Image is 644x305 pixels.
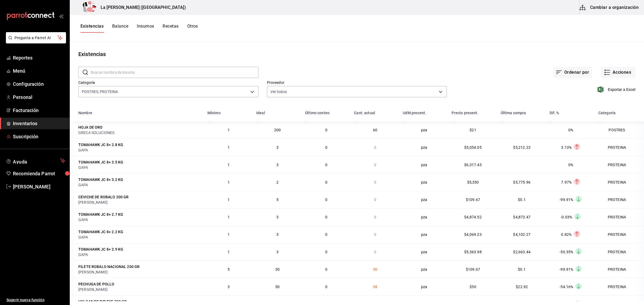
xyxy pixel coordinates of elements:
[163,24,178,33] button: Recetas
[325,250,327,254] span: 0
[228,267,230,271] span: 5
[59,14,63,18] button: open_drawer_menu
[403,111,426,115] div: UdM present.
[275,267,280,271] span: 30
[78,252,201,257] div: GAPA
[561,232,572,237] span: 0.82%
[276,145,279,150] span: 3
[325,163,327,167] span: 0
[513,215,530,219] span: $4,873.47
[400,156,448,173] td: pza
[13,107,65,114] span: Facturación
[374,215,376,219] span: 0
[559,250,573,254] span: -50.35%
[82,89,118,94] span: POSTRES, PROTEINA
[467,180,479,184] span: $5,350
[559,285,573,289] span: -54.16%
[78,269,132,275] div: [PERSON_NAME]
[276,232,279,237] span: 3
[325,145,327,150] span: 0
[228,198,230,202] span: 1
[78,247,123,252] div: TOMAHAWK JC 8+ 2.9 KG
[466,198,480,202] span: $109.67
[305,111,330,115] div: Último conteo
[325,285,327,289] span: 0
[374,232,376,237] span: 0
[516,285,528,289] span: $22.92
[325,198,327,202] span: 0
[91,67,258,78] input: Buscar nombre de insumo
[325,267,327,271] span: 0
[595,121,644,139] td: POSTRES
[374,163,376,167] span: 0
[559,198,573,202] span: -99.91%
[561,215,572,219] span: -0.03%
[400,261,448,278] td: pza
[78,147,201,153] div: GAPA
[14,35,58,41] span: Pregunta a Parrot AI
[276,180,279,184] span: 2
[325,215,327,219] span: 0
[78,235,201,240] div: GAPA
[13,67,65,75] span: Menú
[137,24,154,33] button: Insumos
[373,128,377,132] span: 60
[518,267,526,271] span: $0.1
[78,130,201,135] div: GRECA SOLUCIONES
[228,285,230,289] span: 3
[78,111,92,115] div: Nombre
[599,86,635,93] button: Exportar a Excel
[96,4,186,11] h3: La [PERSON_NAME] ([GEOGRAPHIC_DATA])
[276,163,279,167] span: 3
[595,243,644,261] td: PROTEINA
[595,208,644,226] td: PROTEINA
[112,24,128,33] button: Balance
[78,159,123,165] div: TOMAHAWK JC 8+ 3.5 KG
[13,54,65,61] span: Reportes
[464,145,481,150] span: $5,054.05
[78,200,132,205] div: [PERSON_NAME]
[598,111,616,115] div: Categoría
[228,180,230,184] span: 1
[325,232,327,237] span: 0
[400,139,448,156] td: pza
[13,158,58,164] span: Ayuda
[78,182,201,188] div: GAPA
[400,121,448,139] td: pza
[568,128,573,132] span: 0%
[550,111,559,115] div: Dif. %
[452,111,478,115] div: Precio present.
[400,278,448,295] td: pza
[464,232,481,237] span: $4,069.23
[561,180,572,184] span: 7.97%
[228,145,230,150] span: 1
[78,212,123,217] div: TOMAHAWK JC 8+ 2.7 KG
[276,198,279,202] span: 5
[400,208,448,226] td: pza
[595,173,644,191] td: PROTEINA
[501,111,526,115] div: Última compra
[276,250,279,254] span: 3
[400,191,448,208] td: pza
[78,177,123,182] div: TOMAHAWK JC 8+ 3.2 KG
[13,94,65,101] span: Personal
[513,232,530,237] span: $4,102.27
[561,145,572,150] span: 3.13%
[13,133,65,140] span: Suscripción
[4,39,66,44] a: Pregunta a Parrot AI
[78,50,106,58] div: Existencias
[595,191,644,208] td: PROTEINA
[513,145,530,150] span: $5,212.23
[78,299,127,304] div: VOLCAN DE RIB EYE 300 GR
[373,267,377,271] span: 50
[228,250,230,254] span: 1
[466,267,480,271] span: $109.67
[518,198,526,202] span: $0.1
[228,128,230,132] span: 1
[513,180,530,184] span: $5,775.96
[374,198,376,202] span: 0
[78,287,201,292] div: [PERSON_NAME]
[595,226,644,243] td: PROTEINA
[78,125,103,130] div: HOJA DE ORO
